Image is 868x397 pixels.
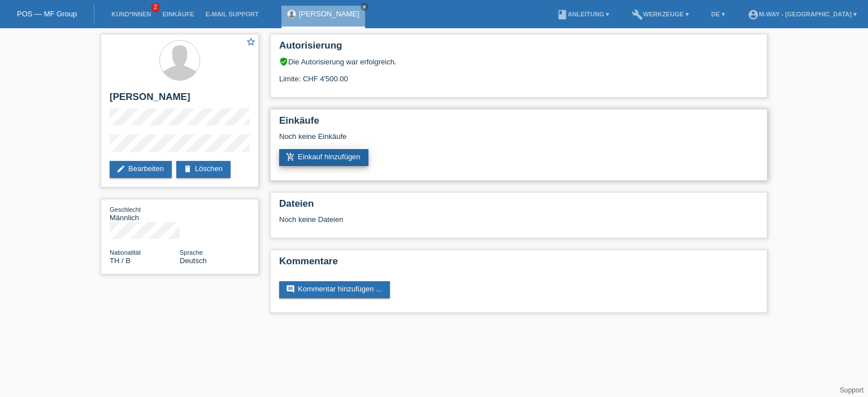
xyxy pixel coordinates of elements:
[742,11,862,18] a: account_circlem-way - [GEOGRAPHIC_DATA] ▾
[279,57,758,66] div: Die Autorisierung war erfolgreich.
[279,256,758,273] h2: Kommentare
[632,9,643,20] i: build
[110,249,141,256] span: Nationalität
[110,205,180,222] div: Männlich
[279,281,390,298] a: commentKommentar hinzufügen ...
[180,249,203,256] span: Sprache
[279,40,758,57] h2: Autorisierung
[706,11,731,18] a: DE ▾
[361,3,368,11] a: close
[151,3,160,12] span: 2
[246,37,256,49] a: star_border
[110,256,131,265] span: Thailand / B / 29.05.2018
[840,386,863,394] a: Support
[286,152,295,162] i: add_shopping_cart
[110,161,172,178] a: editBearbeiten
[557,9,568,20] i: book
[626,11,695,18] a: buildWerkzeuge ▾
[748,9,759,20] i: account_circle
[17,10,77,18] a: POS — MF Group
[279,132,758,149] div: Noch keine Einkäufe
[183,164,192,173] i: delete
[279,57,288,66] i: verified_user
[200,11,264,18] a: E-Mail Support
[279,66,758,83] div: Limite: CHF 4'500.00
[299,10,359,18] a: [PERSON_NAME]
[279,115,758,132] h2: Einkäufe
[246,37,256,47] i: star_border
[116,164,125,173] i: edit
[110,206,141,213] span: Geschlecht
[362,4,367,10] i: close
[157,11,199,18] a: Einkäufe
[279,215,624,224] div: Noch keine Dateien
[110,91,250,108] h2: [PERSON_NAME]
[286,285,295,294] i: comment
[279,198,758,215] h2: Dateien
[180,256,207,265] span: Deutsch
[279,149,368,166] a: add_shopping_cartEinkauf hinzufügen
[551,11,615,18] a: bookAnleitung ▾
[106,11,157,18] a: Kund*innen
[176,161,231,178] a: deleteLöschen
